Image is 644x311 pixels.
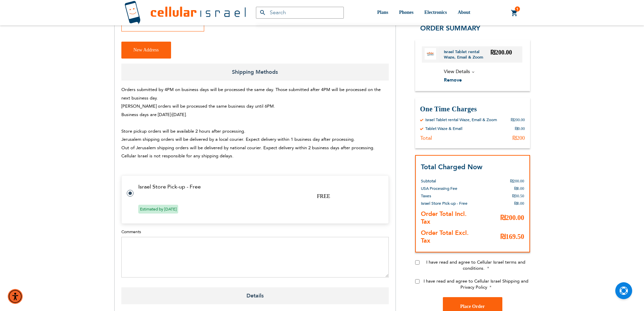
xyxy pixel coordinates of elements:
[491,49,512,56] span: ₪200.00
[512,194,524,198] span: ₪30.50
[511,117,525,123] div: ₪200.00
[424,278,528,290] span: I have read and agree to Cellular Israel Shipping and Privacy Policy
[377,10,388,15] span: Plans
[500,233,524,240] span: ₪169.50
[421,210,467,226] strong: Order Total Incl. Tax
[420,105,525,114] h3: One Time Charges
[421,192,474,200] th: Taxes
[134,47,159,52] span: New Address
[426,259,525,271] span: I have read and agree to Cellular Israel terms and conditions.
[444,68,470,75] span: View Details
[511,9,518,17] a: 1
[138,184,380,190] td: Israel Store Pick-up - Free
[138,205,178,214] span: Estimated by [DATE]
[421,201,468,206] span: Israel Store Pick-up - Free
[121,287,389,304] span: Details
[514,201,524,206] span: ₪0.00
[424,10,447,15] span: Electronics
[444,49,491,60] a: Israel Tablet rental Waze, Email & Zoom
[421,172,474,185] th: Subtotal
[399,10,413,15] span: Phones
[444,77,462,83] span: Remove
[500,214,524,221] span: ₪200.00
[420,24,480,33] span: Order Summary
[421,229,469,245] strong: Order Total Excl. Tax
[121,229,389,235] label: Comments
[421,186,457,191] span: USA Processing Fee
[8,289,23,304] div: Accessibility Menu
[121,64,389,81] span: Shipping Methods
[121,87,381,159] span: Orders submitted by 4PM on business days will be processed the same day. Those submitted after 4P...
[425,126,462,131] div: Tablet Waze & Email
[514,186,524,191] span: ₪0.00
[121,42,171,59] button: New Address
[421,162,482,172] strong: Total Charged Now
[460,304,485,309] span: Place Order
[124,1,246,25] img: Cellular Israel Logo
[516,6,519,12] span: 1
[515,126,525,131] div: ₪0.00
[425,48,436,60] img: Israel Tablet rental Waze, Email & Zoom
[256,7,344,19] input: Search
[420,135,432,141] div: Total
[510,179,524,183] span: ₪200.00
[458,10,470,15] span: About
[317,193,330,199] span: FREE
[512,135,525,141] div: ₪200
[425,117,497,123] div: Israel Tablet rental Waze, Email & Zoom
